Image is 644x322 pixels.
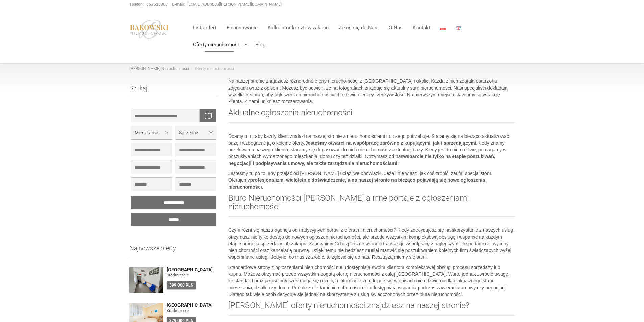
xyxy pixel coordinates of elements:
[167,281,196,289] div: 399 000 PLN
[189,66,234,72] li: Oferty nieruchomości
[228,108,515,122] h2: Aktualne ogłoszenia nieruchomości
[167,272,218,278] figure: Śródmieście
[167,308,218,314] figure: Śródmieście
[188,38,250,51] a: Oferty nieruchomości
[228,133,515,167] p: Dbamy o to, aby każdy klient znalazł na naszej stronie z nieruchomościami to, czego potrzebuje. S...
[384,21,408,34] a: O Nas
[228,154,495,166] strong: wsparcie nie tylko na etapie poszukiwań, negocjacji i podpisywania umowy, ale także zarządzania n...
[167,303,218,308] a: [GEOGRAPHIC_DATA]
[129,245,218,257] h3: Najnowsze oferty
[228,170,515,190] p: Jesteśmy tu po to, aby przejąć od [PERSON_NAME] uciążliwe obowiązki. Jeżeli nie wiesz, jak coś zr...
[131,126,172,139] button: Mieszkanie
[334,21,384,34] a: Zgłoś się do Nas!
[408,21,435,34] a: Kontakt
[187,2,282,7] a: [EMAIL_ADDRESS][PERSON_NAME][DOMAIN_NAME]
[129,2,144,7] strong: Telefon:
[188,21,221,34] a: Lista ofert
[228,194,515,217] h2: Biuro Nieruchomości [PERSON_NAME] a inne portale z ogłoszeniami nieruchomości
[228,78,515,105] p: Na naszej stronie znajdziesz różnorodne oferty nieruchomości z [GEOGRAPHIC_DATA] i okolic. Każda ...
[305,140,478,146] strong: Jesteśmy otwarci na współpracę zarówno z kupującymi, jak i sprzedającymi.
[146,2,168,7] a: 663526803
[179,129,208,136] span: Sprzedaż
[167,267,218,272] a: [GEOGRAPHIC_DATA]
[250,38,265,51] a: Blog
[456,26,461,30] img: English
[228,227,515,261] p: Czym różni się nasza agencja od tradycyjnych portali z ofertami nieruchomości? Kiedy zdecydujesz ...
[221,21,263,34] a: Finansowanie
[199,109,216,122] div: Wyszukaj na mapie
[172,2,185,7] strong: E-mail:
[129,85,218,97] h3: Szukaj
[135,129,164,136] span: Mieszkanie
[263,21,334,34] a: Kalkulator kosztów zakupu
[129,19,169,39] img: logo
[228,264,515,298] p: Standardowe strony z ogłoszeniami nieruchomości nie udostępniają swoim klientom kompleksowej obsł...
[175,126,216,139] button: Sprzedaż
[228,301,515,315] h2: [PERSON_NAME] oferty nieruchomości znajdziesz na naszej stronie?
[228,177,485,190] strong: profesjonalizm, wieloletnie doświadczenie, a na naszej stronie na bieżąco pojawiają się nowe ogło...
[129,66,189,71] a: [PERSON_NAME] Nieruchomości
[440,26,446,30] img: Polski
